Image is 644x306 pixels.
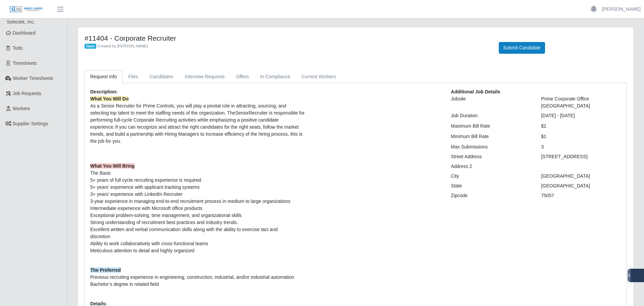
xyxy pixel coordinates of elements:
[296,70,341,83] a: Current Workers
[9,6,43,13] img: SLM Logo
[90,96,128,101] strong: What You Will Do
[90,267,121,273] strong: The Preferred
[536,173,626,180] div: [GEOGRAPHIC_DATA]
[446,173,536,180] div: City
[90,96,305,144] span: As a Senior Recruiter for Prime Controls, you will play a pivotal role in attracting, sourcing, a...
[13,30,36,36] span: Dashboard
[536,133,626,140] div: $1
[446,192,536,199] div: Zipcode
[144,70,179,83] a: Candidates
[536,95,626,110] div: Prime Corporate Office [GEOGRAPHIC_DATA]
[85,70,122,83] a: Request Info
[90,163,441,261] p: The Basic 5+ years of full cycle recruiting experience is required. 5+ years’ experience with app...
[13,91,42,96] span: Job Requests
[446,112,536,119] div: Job Duration
[536,182,626,189] div: [GEOGRAPHIC_DATA]
[179,70,230,83] a: Interview Requests
[446,163,536,170] div: Address 2
[451,89,500,94] b: Additional Job Details
[536,112,626,119] div: [DATE] - [DATE]
[85,34,489,42] h4: #11404 - Corporate Recruiter
[446,153,536,160] div: Street Address
[446,95,536,110] div: Jobsite
[13,60,37,66] span: Timesheets
[90,267,441,288] p: Previous recruiting experience in engineering, construction, industrial, and/or industrial automa...
[90,163,135,169] strong: What You Will Bring
[446,133,536,140] div: Minimum Bill Rate
[13,121,48,126] span: Supplier Settings
[602,6,641,13] a: [PERSON_NAME]
[446,123,536,130] div: Maximum Bill Rate
[13,106,30,111] span: Workers
[255,70,296,83] a: In Compliance
[122,70,144,83] a: Files
[536,143,626,150] div: 3
[446,143,536,150] div: Max Submissions
[536,153,626,160] div: [STREET_ADDRESS]
[13,76,53,81] span: Worker Timesheets
[446,182,536,189] div: State
[536,192,626,199] div: 75057
[230,70,255,83] a: Offers
[90,89,118,94] b: Description:
[13,45,23,51] span: Todo
[98,44,148,48] span: Created by [PERSON_NAME]
[536,123,626,130] div: $1
[85,44,96,49] span: Open
[499,42,545,54] button: Submit Candidate
[7,19,35,25] span: Selectek, Inc.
